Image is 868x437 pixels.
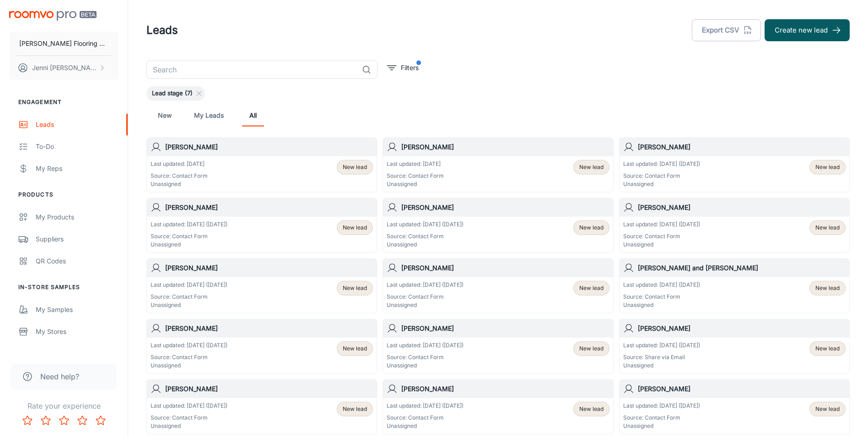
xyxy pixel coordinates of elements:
button: filter [385,60,421,75]
h6: [PERSON_NAME] [165,142,373,152]
h1: Leads [146,22,178,38]
button: Jenni [PERSON_NAME] [9,56,119,80]
span: New lead [579,344,604,353]
input: Search [146,60,358,79]
p: Source: Contact Form [623,172,700,180]
p: Rate your experience [7,400,120,411]
p: Source: Contact Form [623,293,700,301]
p: Unassigned [387,422,464,430]
p: Last updated: [DATE] ([DATE]) [151,402,227,410]
p: Unassigned [623,361,700,370]
button: Export CSV [692,19,761,41]
h6: [PERSON_NAME] [638,323,846,333]
p: Filters [401,63,419,73]
p: Last updated: [DATE] ([DATE]) [151,341,227,350]
button: Rate 3 star [55,411,73,430]
a: [PERSON_NAME]Last updated: [DATE] ([DATE])Source: Share via EmailUnassignedNew lead [619,319,850,374]
span: New lead [579,224,604,232]
p: Unassigned [623,422,700,430]
p: Source: Contact Form [387,414,464,422]
p: Unassigned [151,180,208,188]
p: Unassigned [623,240,700,249]
p: Source: Contact Form [151,293,227,301]
p: Source: Contact Form [151,414,227,422]
a: New [154,104,176,126]
div: My Reps [36,164,119,174]
span: New lead [579,163,604,171]
p: Last updated: [DATE] [151,160,208,168]
h6: [PERSON_NAME] and [PERSON_NAME] [638,263,846,273]
a: [PERSON_NAME]Last updated: [DATE]Source: Contact FormUnassignedNew lead [146,137,377,192]
p: Last updated: [DATE] ([DATE]) [623,160,700,168]
h6: [PERSON_NAME] [638,142,846,152]
p: Last updated: [DATE] ([DATE]) [387,341,464,350]
a: [PERSON_NAME]Last updated: [DATE] ([DATE])Source: Contact FormUnassignedNew lead [383,258,613,313]
a: [PERSON_NAME]Last updated: [DATE] ([DATE])Source: Contact FormUnassignedNew lead [619,379,850,434]
span: New lead [815,163,840,171]
p: Unassigned [151,422,227,430]
p: Source: Contact Form [387,172,444,180]
a: [PERSON_NAME]Last updated: [DATE] ([DATE])Source: Contact FormUnassignedNew lead [146,379,377,434]
h6: [PERSON_NAME] [401,142,609,152]
h6: [PERSON_NAME] [401,263,609,273]
p: Last updated: [DATE] ([DATE]) [623,402,700,410]
button: Rate 4 star [73,411,92,430]
span: New lead [343,163,367,171]
p: Source: Contact Form [151,232,227,240]
span: Need help? [40,371,79,382]
div: QR Codes [36,256,119,266]
div: Lead stage (7) [146,86,205,101]
button: Create new lead [765,19,850,41]
p: Unassigned [387,180,444,188]
button: Rate 5 star [92,411,110,430]
a: [PERSON_NAME]Last updated: [DATE]Source: Contact FormUnassignedNew lead [383,137,613,192]
div: Suppliers [36,234,119,244]
span: New lead [815,405,840,413]
p: Source: Contact Form [387,353,464,361]
p: Last updated: [DATE] ([DATE]) [387,220,464,229]
span: New lead [343,224,367,232]
a: [PERSON_NAME]Last updated: [DATE] ([DATE])Source: Contact FormUnassignedNew lead [383,379,613,434]
p: Last updated: [DATE] ([DATE]) [387,281,464,289]
a: My Leads [194,104,224,126]
button: Rate 1 star [18,411,37,430]
p: Unassigned [623,180,700,188]
span: New lead [815,284,840,292]
h6: [PERSON_NAME] [638,202,846,213]
span: New lead [343,344,367,353]
h6: [PERSON_NAME] [165,202,373,213]
h6: [PERSON_NAME] [638,384,846,394]
a: [PERSON_NAME] and [PERSON_NAME]Last updated: [DATE] ([DATE])Source: Contact FormUnassignedNew lead [619,258,850,313]
p: Last updated: [DATE] ([DATE]) [151,220,227,229]
p: Unassigned [387,361,464,370]
span: Lead stage (7) [146,89,198,98]
div: My Stores [36,327,119,337]
span: New lead [343,284,367,292]
button: Rate 2 star [37,411,55,430]
a: All [242,104,264,126]
p: Unassigned [151,240,227,249]
span: New lead [579,405,604,413]
p: Unassigned [623,301,700,309]
p: Unassigned [151,301,227,309]
a: [PERSON_NAME]Last updated: [DATE] ([DATE])Source: Contact FormUnassignedNew lead [619,137,850,192]
a: [PERSON_NAME]Last updated: [DATE] ([DATE])Source: Contact FormUnassignedNew lead [619,198,850,253]
p: Last updated: [DATE] ([DATE]) [151,281,227,289]
p: Last updated: [DATE] ([DATE]) [623,281,700,289]
p: Last updated: [DATE] ([DATE]) [623,220,700,229]
p: Unassigned [151,361,227,370]
p: Unassigned [387,240,464,249]
button: [PERSON_NAME] Flooring Stores - Bozeman [9,32,119,55]
p: Last updated: [DATE] ([DATE]) [387,402,464,410]
p: Source: Contact Form [387,232,464,240]
div: My Samples [36,305,119,315]
h6: [PERSON_NAME] [401,384,609,394]
span: New lead [815,224,840,232]
img: Roomvo PRO Beta [9,11,97,21]
p: Source: Contact Form [623,232,700,240]
h6: [PERSON_NAME] [401,323,609,333]
h6: [PERSON_NAME] [165,323,373,333]
span: New lead [579,284,604,292]
span: New lead [815,344,840,353]
p: Source: Contact Form [387,293,464,301]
